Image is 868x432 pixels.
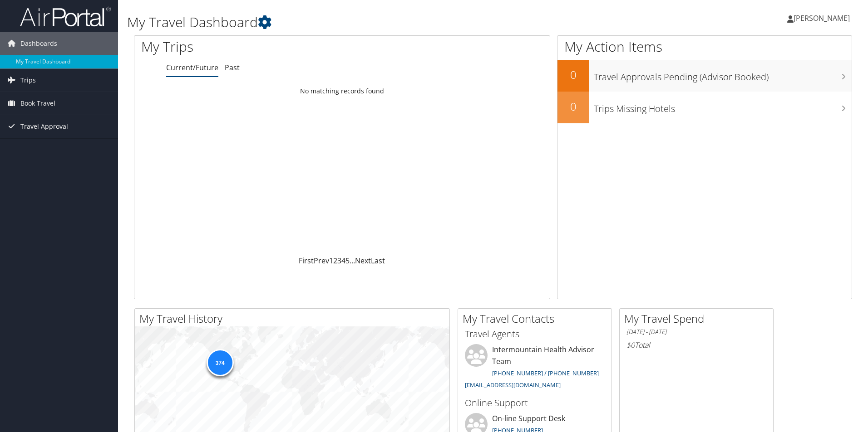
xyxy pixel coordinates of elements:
[460,344,609,393] li: Intermountain Health Advisor Team
[20,32,57,55] span: Dashboards
[465,397,605,409] h3: Online Support
[624,311,773,326] h2: My Travel Spend
[20,69,36,92] span: Trips
[166,63,218,73] a: Current/Future
[225,63,240,73] a: Past
[329,256,333,266] a: 1
[20,115,68,138] span: Travel Approval
[371,256,385,266] a: Last
[557,92,852,123] a: 0Trips Missing Hotels
[333,256,337,266] a: 2
[557,67,589,83] h2: 0
[350,256,355,266] span: …
[20,6,111,27] img: airportal-logo.png
[206,349,233,376] div: 374
[594,98,852,115] h3: Trips Missing Hotels
[557,99,589,114] h2: 0
[127,13,615,32] h1: My Travel Dashboard
[341,256,345,266] a: 4
[626,328,766,336] h6: [DATE] - [DATE]
[557,37,852,56] h1: My Action Items
[337,256,341,266] a: 3
[626,340,635,350] span: $0
[465,381,561,389] a: [EMAIL_ADDRESS][DOMAIN_NAME]
[134,83,550,99] td: No matching records found
[794,13,850,23] span: [PERSON_NAME]
[139,311,449,326] h2: My Travel History
[141,37,370,56] h1: My Trips
[355,256,371,266] a: Next
[463,311,612,326] h2: My Travel Contacts
[557,60,852,92] a: 0Travel Approvals Pending (Advisor Booked)
[492,369,599,377] a: [PHONE_NUMBER] / [PHONE_NUMBER]
[594,66,852,83] h3: Travel Approvals Pending (Advisor Booked)
[20,92,55,115] span: Book Travel
[314,256,329,266] a: Prev
[465,328,605,340] h3: Travel Agents
[345,256,350,266] a: 5
[787,5,859,32] a: [PERSON_NAME]
[626,340,766,350] h6: Total
[299,256,314,266] a: First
